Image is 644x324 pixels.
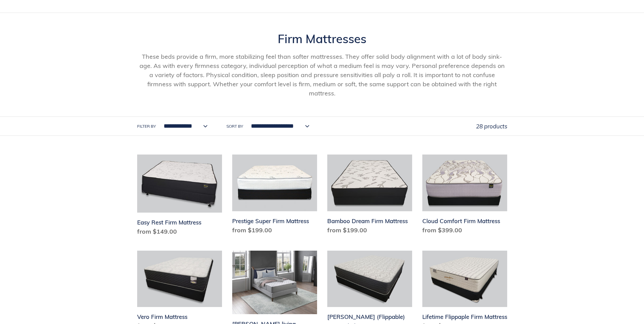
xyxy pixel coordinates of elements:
a: Cloud Comfort Firm Mattress [422,155,507,237]
label: Sort by [226,123,243,129]
span: Firm Mattresses [278,31,366,46]
span: These beds provide a firm, more stabilizing feel than softer mattresses. They offer solid body al... [140,53,505,97]
a: Bamboo Dream Firm Mattress [327,155,412,237]
label: Filter by [137,123,156,129]
a: Easy Rest Firm Mattress [137,155,222,239]
span: 28 products [476,123,507,130]
a: Prestige Super Firm Mattress [232,155,317,237]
